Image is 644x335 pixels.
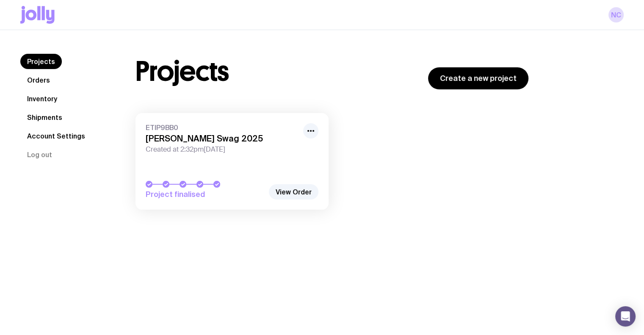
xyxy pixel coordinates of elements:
a: Shipments [20,110,69,125]
a: Account Settings [20,128,92,144]
span: Created at 2:32pm[DATE] [146,145,298,154]
span: Project finalised [146,189,264,199]
a: ETIP9BB0[PERSON_NAME] Swag 2025Created at 2:32pm[DATE]Project finalised [135,113,329,210]
a: NC [608,7,624,22]
a: Create a new project [428,67,528,89]
h3: [PERSON_NAME] Swag 2025 [146,133,298,144]
span: ETIP9BB0 [146,123,298,132]
button: Log out [20,147,59,162]
h1: Projects [135,58,229,85]
div: Open Intercom Messenger [615,306,636,327]
a: Orders [20,72,57,88]
a: View Order [269,184,318,199]
a: Projects [20,54,62,69]
a: Inventory [20,91,64,106]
